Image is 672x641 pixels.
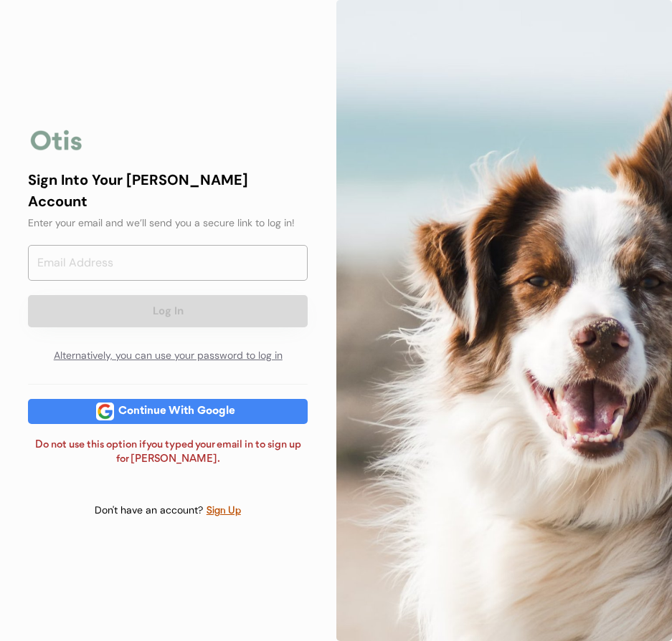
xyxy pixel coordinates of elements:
div: Sign Up [206,503,242,519]
div: Sign Into Your [PERSON_NAME] Account [28,169,308,212]
input: Email Address [28,245,308,281]
div: Enter your email and we’ll send you a secure link to log in! [28,216,308,231]
div: Alternatively, you can use your password to log in [28,342,308,370]
div: Don't have an account? [95,503,206,518]
div: Do not use this option if you typed your email in to sign up for [PERSON_NAME]. [28,438,308,466]
button: Log In [28,295,308,327]
div: Continue With Google [114,406,240,417]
